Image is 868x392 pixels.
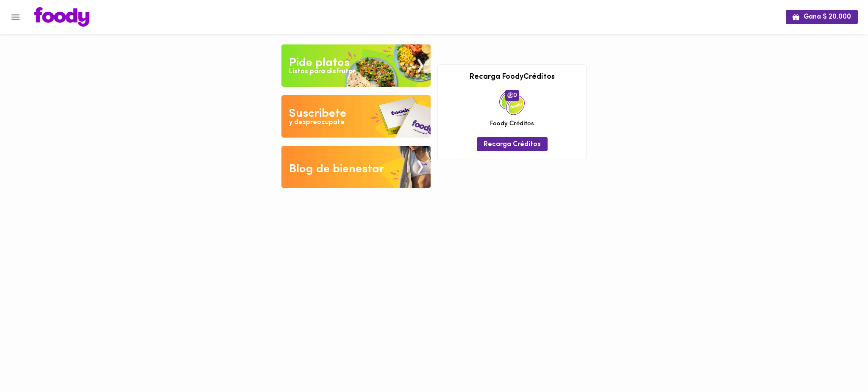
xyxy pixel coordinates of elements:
[477,137,548,151] button: Recarga Créditos
[289,67,355,77] div: Listos para disfrutar
[786,10,858,24] button: Gana $ 20.000
[444,73,580,82] h3: Recarga FoodyCréditos
[819,343,860,384] iframe: Messagebird Livechat Widget
[289,105,346,122] div: Suscribete
[490,119,534,128] span: Foody Créditos
[507,92,513,98] img: foody-creditos.png
[289,161,384,178] div: Blog de bienestar
[281,95,431,138] img: Disfruta bajar de peso
[505,90,519,101] span: 0
[281,146,431,188] img: Blog de bienestar
[5,7,26,28] button: Menu
[499,90,525,115] img: credits-package.png
[793,13,851,21] span: Gana $ 20.000
[289,55,350,72] div: Pide platos
[34,7,89,27] img: logo.png
[289,118,345,127] div: y despreocupate
[484,141,541,149] span: Recarga Créditos
[281,44,431,87] img: Pide un Platos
